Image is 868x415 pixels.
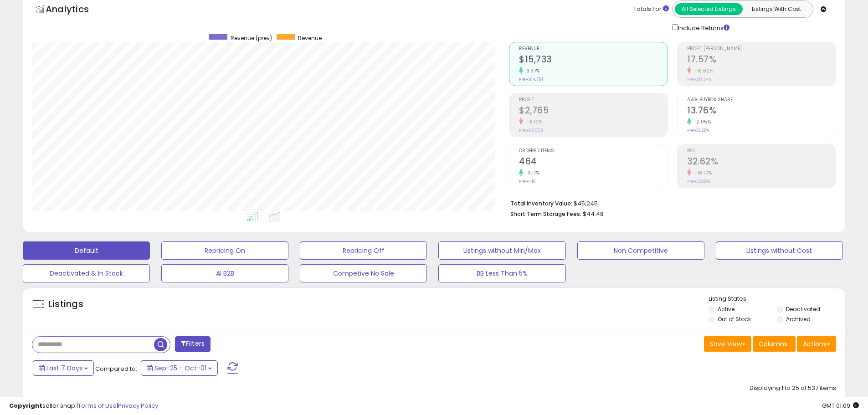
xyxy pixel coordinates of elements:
[510,197,829,208] li: $45,245
[665,22,740,33] div: Include Returns
[231,34,272,42] span: Revenue (prev)
[523,118,542,125] small: -8.10%
[753,336,796,352] button: Columns
[675,3,743,15] button: All Selected Listings
[519,156,668,169] h2: 464
[519,105,668,118] h2: $2,765
[300,241,427,260] button: Repricing Off
[750,384,836,393] div: Displaying 1 to 25 of 537 items
[687,97,836,102] span: Avg. Buybox Share
[161,241,288,260] button: Repricing On
[33,360,94,376] button: Last 7 Days
[300,264,427,282] button: Competive No Sale
[687,77,711,82] small: Prev: 20.34%
[9,402,158,410] div: seller snap | |
[523,169,539,176] small: 13.17%
[691,67,714,74] small: -13.62%
[519,179,536,184] small: Prev: 410
[583,210,604,218] span: $44.48
[523,67,540,74] small: 6.37%
[797,336,836,352] button: Actions
[510,200,572,207] b: Total Inventory Value:
[709,295,845,303] p: Listing States:
[519,149,668,154] span: Ordered Items
[704,336,751,352] button: Save View
[822,401,859,410] span: 2025-10-9 01:09 GMT
[118,401,158,410] a: Privacy Policy
[759,339,787,348] span: Columns
[691,169,712,176] small: -16.10%
[718,315,751,323] label: Out of Stock
[687,46,836,51] span: Profit [PERSON_NAME]
[78,401,117,410] a: Terms of Use
[438,264,565,282] button: BB Less Than 5%
[786,305,820,313] label: Deactivated
[9,401,42,410] strong: Copyright
[23,264,150,282] button: Deactivated & In Stock
[438,241,565,260] button: Listings without Min/Max
[687,105,836,118] h2: 13.76%
[687,54,836,67] h2: 17.57%
[298,34,322,42] span: Revenue
[46,364,82,373] span: Last 7 Days
[48,298,83,311] h5: Listings
[519,54,668,67] h2: $15,733
[577,241,704,260] button: Non Competitive
[718,305,734,313] label: Active
[510,210,581,218] b: Short Term Storage Fees:
[687,149,836,154] span: ROI
[742,3,810,15] button: Listings With Cost
[786,315,811,323] label: Archived
[519,46,668,51] span: Revenue
[23,241,150,260] button: Default
[687,128,709,133] small: Prev: 12.28%
[633,5,669,14] div: Totals For
[519,77,543,82] small: Prev: $14,791
[519,97,668,102] span: Profit
[175,336,211,352] button: Filters
[519,128,544,133] small: Prev: $3,009
[95,364,137,373] span: Compared to:
[161,264,288,282] button: AI B2B
[46,3,107,18] h5: Analytics
[154,364,206,373] span: Sep-25 - Oct-01
[141,360,218,376] button: Sep-25 - Oct-01
[687,179,710,184] small: Prev: 38.88%
[691,118,711,125] small: 12.05%
[687,156,836,169] h2: 32.62%
[716,241,843,260] button: Listings without Cost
